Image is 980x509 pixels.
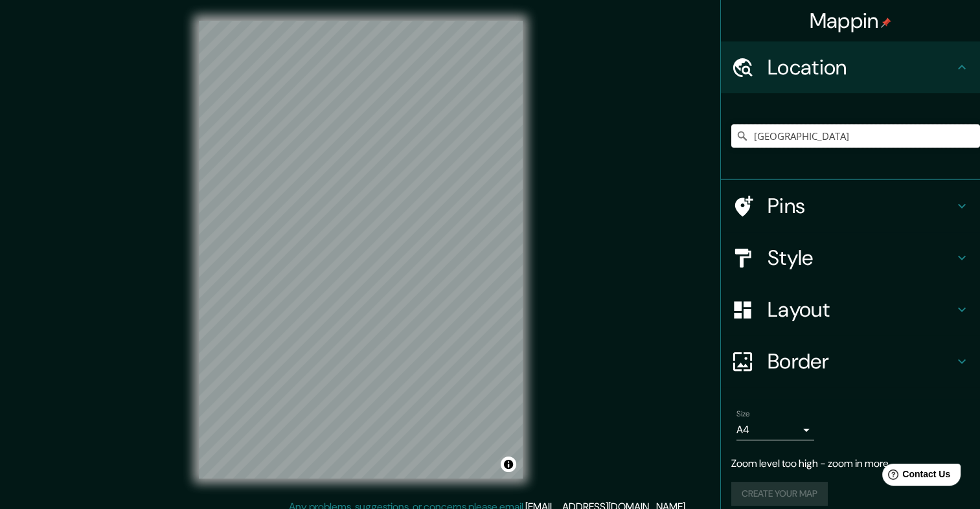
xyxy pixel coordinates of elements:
[865,458,966,495] iframe: Help widget launcher
[721,180,980,232] div: Pins
[721,232,980,284] div: Style
[768,193,954,219] h4: Pins
[721,284,980,335] div: Layout
[768,348,954,374] h4: Border
[810,8,892,34] h4: Mappin
[768,245,954,271] h4: Style
[731,124,980,148] input: Pick your city or area
[721,335,980,387] div: Border
[731,456,970,471] p: Zoom level too high - zoom in more
[721,41,980,93] div: Location
[736,420,814,440] div: A4
[768,297,954,322] h4: Layout
[736,409,750,420] label: Size
[501,457,516,472] button: Toggle attribution
[881,17,891,28] img: pin-icon.png
[199,21,523,479] canvas: Map
[768,54,954,80] h4: Location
